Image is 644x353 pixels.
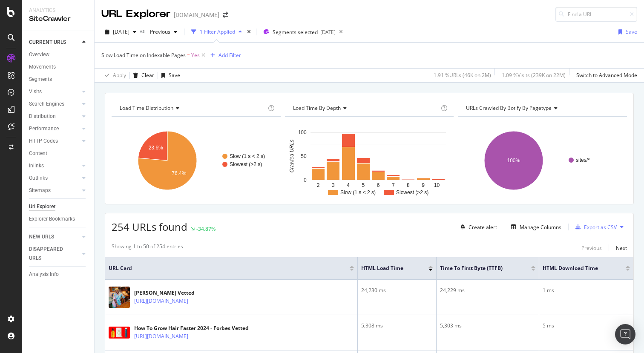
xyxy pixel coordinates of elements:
[29,7,87,14] div: Analytics
[118,101,266,115] h4: Load Time Distribution
[147,28,170,35] span: Previous
[29,161,80,170] a: Inlinks
[29,245,80,263] a: DISAPPEARED URLS
[29,270,88,279] a: Analysis Info
[29,245,72,263] div: DISAPPEARED URLS
[101,7,170,21] div: URL Explorer
[520,224,561,231] div: Manage Columns
[101,69,126,82] button: Apply
[361,287,433,294] div: 24,230 ms
[316,182,319,188] text: 2
[134,297,188,305] a: [URL][DOMAIN_NAME]
[320,29,336,36] div: [DATE]
[362,182,365,188] text: 5
[29,174,48,183] div: Outlinks
[615,25,637,39] button: Save
[29,38,80,47] a: CURRENT URLS
[29,186,80,195] a: Sitemaps
[245,28,253,36] div: times
[407,182,410,188] text: 8
[422,182,425,188] text: 9
[502,72,566,79] div: 1.09 % Visits ( 239K on 22M )
[361,322,433,330] div: 5,308 ms
[29,75,88,84] a: Segments
[616,243,627,253] button: Next
[29,63,88,72] a: Movements
[29,50,88,59] a: Overview
[230,161,262,167] text: Slowest (>2 s)
[543,287,630,294] div: 1 ms
[361,264,416,272] span: HTML Load Time
[340,189,376,195] text: Slow (1 s < 2 s)
[555,7,637,22] input: Find a URL
[29,50,49,59] div: Overview
[29,63,56,72] div: Movements
[134,289,225,297] div: [PERSON_NAME] Vetted
[29,100,80,109] a: Search Engines
[158,69,180,82] button: Save
[543,322,630,330] div: 5 ms
[112,243,183,253] div: Showing 1 to 50 of 254 entries
[466,104,552,112] span: URLs Crawled By Botify By pagetype
[615,324,635,344] div: Open Intercom Messenger
[440,287,536,294] div: 24,229 ms
[347,182,350,188] text: 4
[440,264,519,272] span: Time To First Byte (TTFB)
[29,112,56,121] div: Distribution
[576,157,590,163] text: sites/*
[29,137,80,146] a: HTTP Codes
[29,232,54,241] div: NEW URLS
[434,182,442,188] text: 10+
[134,324,249,332] div: How To Grow Hair Faster 2024 - Forbes Vetted
[626,28,637,35] div: Save
[134,332,188,341] a: [URL][DOMAIN_NAME]
[273,29,318,36] span: Segments selected
[581,243,602,253] button: Previous
[29,87,80,96] a: Visits
[169,72,180,79] div: Save
[288,140,294,172] text: Crawled URLs
[187,52,190,59] span: =
[29,149,88,158] a: Content
[29,38,66,47] div: CURRENT URLS
[507,158,520,164] text: 100%
[469,224,497,231] div: Create alert
[29,232,80,241] a: NEW URLS
[573,69,637,82] button: Switch to Advanced Mode
[392,182,395,188] text: 7
[298,129,306,135] text: 100
[29,215,75,224] div: Explorer Bookmarks
[29,14,87,24] div: SiteCrawler
[130,69,154,82] button: Clear
[196,225,216,232] div: -34.87%
[581,244,602,252] div: Previous
[285,123,454,198] svg: A chart.
[260,25,336,39] button: Segments selected[DATE]
[301,153,307,159] text: 50
[332,182,335,188] text: 3
[112,123,281,198] svg: A chart.
[230,153,265,159] text: Slow (1 s < 2 s)
[29,124,59,133] div: Performance
[113,28,129,35] span: 2025 Sep. 27th
[172,170,186,176] text: 76.4%
[112,220,187,234] span: 254 URLs found
[29,174,80,183] a: Outlinks
[291,101,440,115] h4: Load Time Performance by Depth
[29,137,58,146] div: HTTP Codes
[440,322,536,330] div: 5,303 ms
[434,72,491,79] div: 1.91 % URLs ( 46K on 2M )
[207,50,241,60] button: Add Filter
[113,72,126,79] div: Apply
[29,112,80,121] a: Distribution
[109,327,130,339] img: main image
[29,87,42,96] div: Visits
[29,215,88,224] a: Explorer Bookmarks
[29,75,52,84] div: Segments
[141,72,154,79] div: Clear
[457,220,497,234] button: Create alert
[377,182,379,188] text: 6
[109,287,130,308] img: main image
[149,145,163,151] text: 23.6%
